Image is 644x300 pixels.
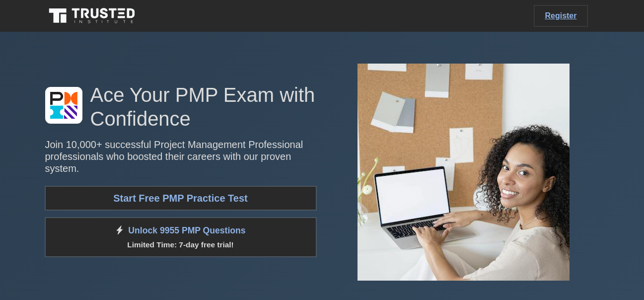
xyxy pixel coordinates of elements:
[45,139,316,174] p: Join 10,000+ successful Project Management Professional professionals who boosted their careers w...
[45,83,316,131] h1: Ace Your PMP Exam with Confidence
[539,9,582,22] a: Register
[45,218,316,257] a: Unlock 9955 PMP QuestionsLimited Time: 7-day free trial!
[45,186,316,210] a: Start Free PMP Practice Test
[58,239,304,250] small: Limited Time: 7-day free trial!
